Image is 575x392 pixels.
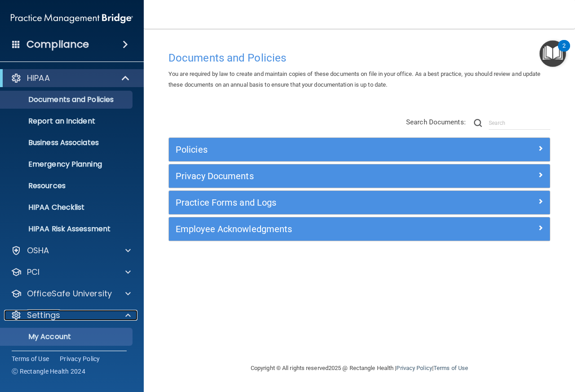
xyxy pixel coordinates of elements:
[6,203,128,212] p: HIPAA Checklist
[6,181,128,190] p: Resources
[11,245,131,256] a: OSHA
[562,46,566,57] div: 2
[27,73,50,84] p: HIPAA
[27,310,60,321] p: Settings
[11,9,133,27] img: PMB logo
[6,138,128,147] p: Business Associates
[176,145,448,154] h5: Policies
[27,245,49,256] p: OSHA
[6,117,128,126] p: Report an Incident
[176,222,543,236] a: Employee Acknowledgments
[540,40,566,67] button: Open Resource Center, 2 new notifications
[11,73,130,84] a: HIPAA
[176,224,448,234] h5: Employee Acknowledgments
[176,142,543,157] a: Policies
[168,70,541,88] span: You are required by law to create and maintain copies of these documents on file in your office. ...
[168,52,550,64] h4: Documents and Policies
[176,198,448,207] h5: Practice Forms and Logs
[474,119,482,127] img: ic-search.3b580494.png
[6,160,128,169] p: Emergency Planning
[396,365,432,371] a: Privacy Policy
[12,354,49,363] a: Terms of Use
[11,288,131,299] a: OfficeSafe University
[27,38,89,51] h4: Compliance
[176,195,543,210] a: Practice Forms and Logs
[12,367,85,376] span: Ⓒ Rectangle Health 2024
[27,288,112,299] p: OfficeSafe University
[6,225,128,233] p: HIPAA Risk Assessment
[176,171,448,181] h5: Privacy Documents
[433,365,468,371] a: Terms of Use
[195,354,523,383] div: Copyright © All rights reserved 2025 @ Rectangle Health | |
[27,267,40,277] p: PCI
[11,310,131,321] a: Settings
[11,267,131,277] a: PCI
[6,95,128,104] p: Documents and Policies
[489,116,550,130] input: Search
[6,332,128,341] p: My Account
[406,118,466,126] span: Search Documents:
[60,354,100,363] a: Privacy Policy
[176,169,543,183] a: Privacy Documents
